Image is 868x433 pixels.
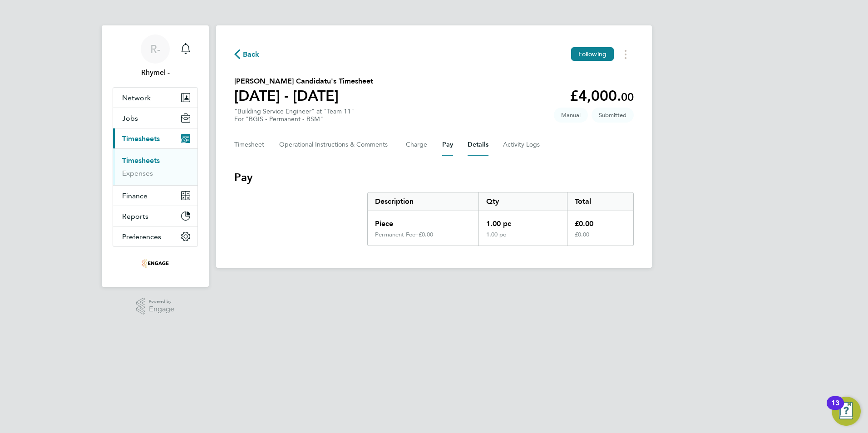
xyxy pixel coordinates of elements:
[468,134,488,156] button: Details
[113,256,198,271] a: Go to home page
[554,108,588,123] span: This timesheet was manually created.
[503,134,541,156] button: Activity Logs
[621,90,634,103] span: 00
[122,93,151,102] span: Network
[415,231,419,238] span: –
[567,231,633,246] div: £0.00
[570,87,634,104] app-decimal: £4,000.
[406,134,428,156] button: Charge
[478,192,567,211] div: Qty
[149,305,174,313] span: Engage
[234,87,373,105] h1: [DATE] - [DATE]
[102,25,209,287] nav: Main navigation
[234,134,265,156] button: Timesheet
[578,50,607,58] span: Following
[478,231,567,246] div: 1.00 pc
[234,108,354,123] div: "Building Service Engineer" at "Team 11"
[234,115,354,123] div: For "BGIS - Permanent - BSM"
[571,47,614,61] button: Following
[113,88,197,108] button: Network
[122,134,160,143] span: Timesheets
[149,298,174,305] span: Powered by
[234,170,634,246] section: Pay
[592,108,634,123] span: This timesheet is Submitted.
[478,211,567,231] div: 1.00 pc
[279,134,391,156] button: Operational Instructions & Comments
[113,67,198,78] span: Rhymel -
[142,256,169,271] img: thrivesw-logo-retina.png
[113,34,198,78] a: R-Rhymel -
[122,156,160,165] a: Timesheets
[442,134,453,156] button: Pay
[122,169,153,177] a: Expenses
[122,212,148,221] span: Reports
[122,192,148,200] span: Finance
[122,232,161,241] span: Preferences
[419,231,471,238] div: £0.00
[567,192,633,211] div: Total
[234,49,260,60] button: Back
[113,128,197,148] button: Timesheets
[136,298,175,315] a: Powered byEngage
[113,226,197,246] button: Preferences
[567,211,633,231] div: £0.00
[234,76,373,87] h2: [PERSON_NAME] Candidatu's Timesheet
[113,206,197,226] button: Reports
[375,231,419,238] div: Permanent Fee
[243,49,260,60] span: Back
[234,170,634,185] h3: Pay
[150,43,161,55] span: R-
[832,397,861,426] button: Open Resource Center, 13 new notifications
[367,192,634,246] div: Pay
[113,148,197,185] div: Timesheets
[122,114,138,123] span: Jobs
[617,47,634,61] button: Timesheets Menu
[113,108,197,128] button: Jobs
[368,211,478,231] div: Piece
[113,186,197,206] button: Finance
[368,192,478,211] div: Description
[831,403,839,415] div: 13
